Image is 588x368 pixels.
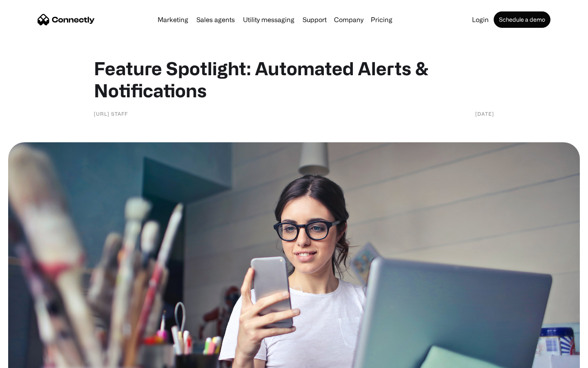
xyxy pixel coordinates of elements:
div: [DATE] [475,110,494,118]
aside: Language selected: English [8,354,49,365]
a: Marketing [154,16,192,23]
a: Sales agents [193,16,238,23]
div: [URL] staff [94,110,128,118]
a: Utility messaging [240,16,298,23]
a: Pricing [367,16,396,23]
a: Support [299,16,330,23]
h1: Feature Spotlight: Automated Alerts & Notifications [94,57,494,101]
ul: Language list [16,354,49,365]
a: Schedule a demo [494,11,550,28]
a: Login [469,16,492,23]
div: Company [334,14,363,25]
